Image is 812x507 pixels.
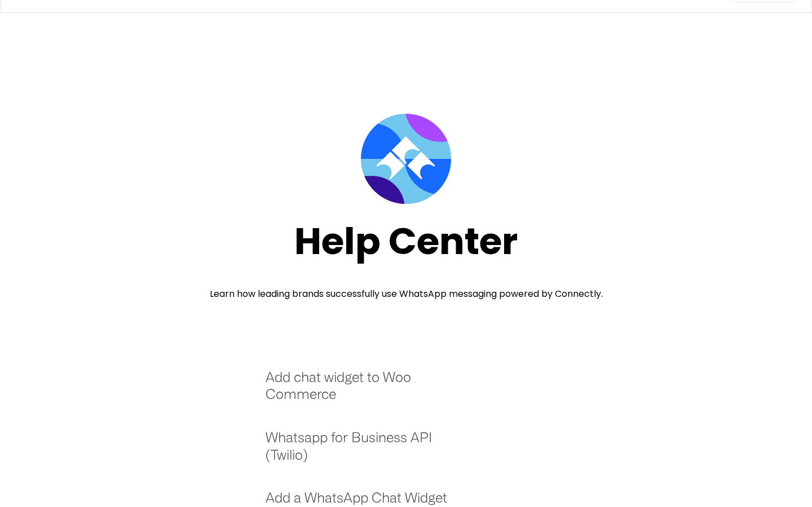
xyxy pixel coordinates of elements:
a: Add chat widget to Woo Commerce [266,368,462,414]
div: Help Center [294,221,518,262]
aside: Language selected: English [11,487,68,503]
div: Learn how leading brands successfully use WhatsApp messaging powered by Connectly. [210,287,603,301]
a: Whatsapp for Business API (Twilio) [266,429,462,474]
ul: Language list [23,487,68,503]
